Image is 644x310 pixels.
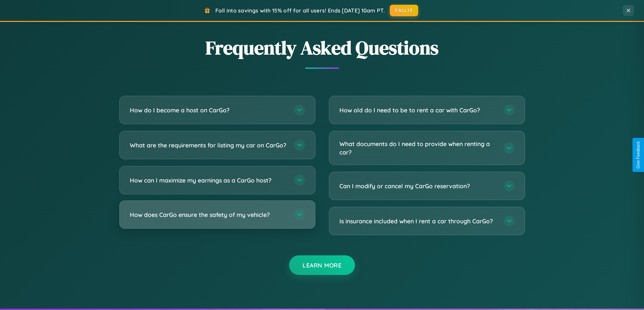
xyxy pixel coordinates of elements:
[215,7,385,14] span: Fall into savings with 15% off for all users! Ends [DATE] 10am PT.
[339,106,497,114] h3: How old do I need to be to rent a car with CarGo?
[289,255,355,275] button: Learn More
[130,176,287,185] h3: How can I maximize my earnings as a CarGo host?
[636,141,641,169] div: Give Feedback
[339,182,497,190] h3: Can I modify or cancel my CarGo reservation?
[339,140,497,156] h3: What documents do I need to provide when renting a car?
[130,106,287,114] h3: How do I become a host on CarGo?
[119,35,525,61] h2: Frequently Asked Questions
[339,217,497,225] h3: Is insurance included when I rent a car through CarGo?
[130,210,287,219] h3: How does CarGo ensure the safety of my vehicle?
[390,5,418,16] button: FALL15
[130,141,287,149] h3: What are the requirements for listing my car on CarGo?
